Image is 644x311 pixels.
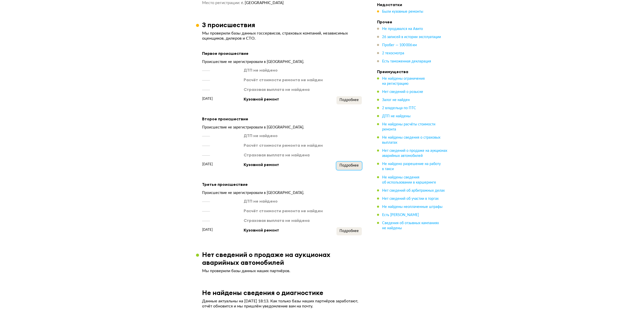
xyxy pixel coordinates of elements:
[202,96,213,101] span: [DATE]
[202,268,362,273] p: Мы проверили базы данных наших партнёров.
[202,191,362,195] div: Происшествие не зарегистрировали в [GEOGRAPHIC_DATA].
[336,96,362,104] button: Подробнее
[382,10,423,13] span: Были кузовные ремонты
[202,181,362,188] div: Третье происшествие
[382,90,423,94] span: Нет сведений о розыске
[377,2,448,7] h4: Недостатки
[244,133,278,138] div: ДТП не найдено
[382,106,416,110] span: 2 владельца по ПТС
[202,0,240,6] dt: Место регистрации
[339,229,359,233] span: Подробнее
[382,123,435,131] span: Не найдены расчёты стоимости ремонта
[244,87,310,92] div: Страховая выплата не найдена
[382,149,447,158] span: Нет сведений о продаже на аукционах аварийных автомобилей
[244,198,278,204] div: ДТП не найдено
[382,98,410,102] span: Залог не найден
[202,162,213,167] span: [DATE]
[339,98,359,102] span: Подробнее
[382,136,440,144] span: Не найдены сведения о страховых выплатах
[241,1,284,5] span: г. [GEOGRAPHIC_DATA]
[382,205,442,208] span: Не найдены неоплаченные штрафы
[202,299,362,309] p: Данные актуальны на [DATE] 18:13. Как только базы наших партнёров заработают, отчёт обновится и м...
[202,125,362,130] div: Происшествие не зарегистрировали в [GEOGRAPHIC_DATA].
[244,96,279,102] div: Кузовной ремонт
[202,251,368,266] h3: Нет сведений о продаже на аукционах аварийных автомобилей
[377,69,448,74] h4: Преимущества
[382,162,441,171] span: Не найдено разрешение на работу в такси
[382,60,431,63] span: Есть таможенная декларация
[244,142,323,148] div: Расчёт стоимости ремонта не найден
[244,67,278,73] div: ДТП не найдено
[202,289,323,297] h3: Не найдены сведения о диагностике
[202,21,255,29] h3: 3 происшествия
[336,227,362,235] button: Подробнее
[382,213,419,217] span: Есть [PERSON_NAME]
[382,52,404,55] span: 2 техосмотра
[382,197,439,200] span: Нет сведений об участии в торгах
[339,164,359,167] span: Подробнее
[382,43,417,47] span: Пробег — 100 006 км
[382,77,425,86] span: Не найдены ограничения на регистрацию
[202,60,362,64] div: Происшествие не зарегистрировали в [GEOGRAPHIC_DATA].
[244,227,279,233] div: Кузовной ремонт
[382,35,441,39] span: 26 записей в истории эксплуатации
[244,208,323,214] div: Расчёт стоимости ремонта не найден
[336,162,362,170] button: Подробнее
[202,227,213,232] span: [DATE]
[382,175,436,184] span: Не найдены сведения об использовании в каршеринге
[202,116,362,122] div: Второе происшествие
[202,31,362,41] p: Мы проверили базы данных госсервисов, страховых компаний, независимых оценщиков, дилеров и СТО.
[382,27,423,31] span: Не продавался на Авито
[202,50,362,57] div: Первое происшествие
[382,114,410,118] span: ДТП не найдены
[382,221,439,230] span: Сведения об отзывных кампаниях не найдены
[244,218,310,223] div: Страховая выплата не найдена
[244,152,310,158] div: Страховая выплата не найдена
[382,189,445,192] span: Нет сведений об арбитражных делах
[377,19,448,24] h4: Прочее
[244,162,279,167] div: Кузовной ремонт
[244,77,323,83] div: Расчёт стоимости ремонта не найден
